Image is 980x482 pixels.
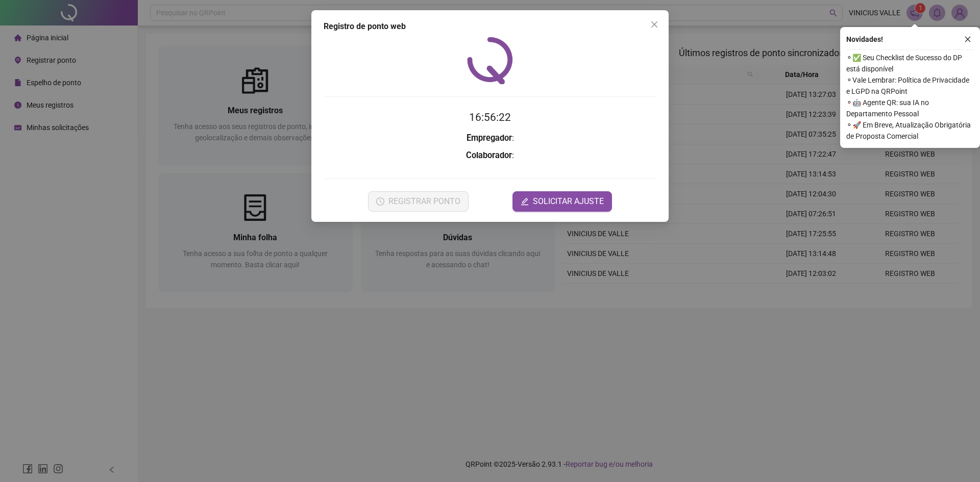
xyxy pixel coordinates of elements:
button: REGISTRAR PONTO [368,191,469,212]
h3: : [324,149,656,162]
span: close [650,20,658,29]
span: close [964,36,971,43]
strong: Empregador [467,133,512,143]
span: SOLICITAR AJUSTE [533,195,604,208]
span: edit [521,197,529,206]
time: 16:56:22 [469,111,511,123]
strong: Colaborador [466,150,512,160]
span: ⚬ Vale Lembrar: Política de Privacidade e LGPD na QRPoint [846,74,974,97]
div: Registro de ponto web [324,20,656,33]
span: ⚬ 🤖 Agente QR: sua IA no Departamento Pessoal [846,97,974,119]
span: ⚬ ✅ Seu Checklist de Sucesso do DP está disponível [846,52,974,74]
img: QRPoint [467,37,513,84]
span: ⚬ 🚀 Em Breve, Atualização Obrigatória de Proposta Comercial [846,119,974,142]
button: editSOLICITAR AJUSTE [512,191,612,212]
button: Close [646,16,663,33]
h3: : [324,132,656,145]
span: Novidades ! [846,34,883,45]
